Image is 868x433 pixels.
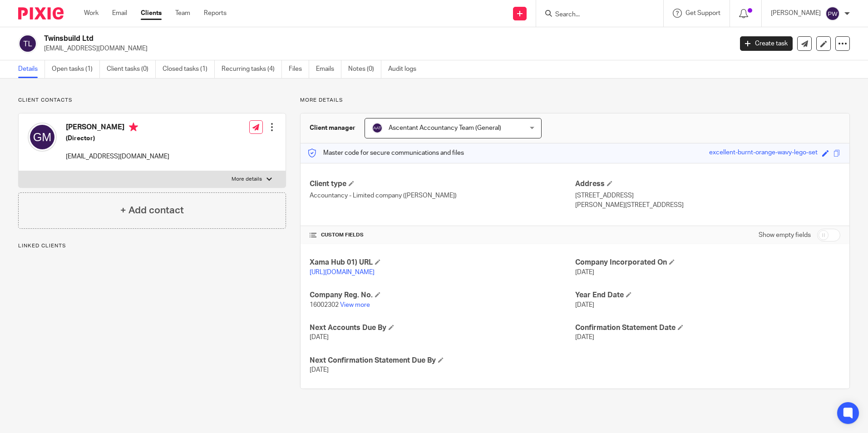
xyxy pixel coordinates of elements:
p: More details [300,97,850,104]
a: View more [340,302,370,308]
img: Pixie [18,7,64,20]
span: 16002302 [310,302,339,308]
a: Email [112,9,127,18]
h3: Client manager [310,123,355,133]
p: More details [232,176,262,183]
h4: CUSTOM FIELDS [310,231,575,239]
a: Audit logs [388,60,423,78]
h4: Next Accounts Due By [310,323,575,333]
span: Get Support [686,10,720,16]
h4: Confirmation Statement Date [575,323,840,333]
h4: [PERSON_NAME] [66,123,169,134]
h4: Company Incorporated On [575,258,840,267]
p: [STREET_ADDRESS] [575,191,840,200]
a: Files [289,60,309,78]
a: Client tasks (0) [107,60,156,78]
a: Closed tasks (1) [163,60,215,78]
h4: + Add contact [120,203,184,217]
div: excellent-burnt-orange-wavy-lego-set [709,148,818,158]
p: Client contacts [18,97,286,104]
span: [DATE] [575,334,594,340]
input: Search [554,11,636,19]
a: Clients [141,9,162,18]
p: Linked clients [18,242,286,250]
p: [EMAIL_ADDRESS][DOMAIN_NAME] [44,44,726,53]
span: [DATE] [310,334,329,340]
img: svg%3E [825,6,840,21]
a: Team [175,9,190,18]
a: Details [18,60,45,78]
img: svg%3E [372,123,383,133]
a: Recurring tasks (4) [222,60,282,78]
span: [DATE] [310,367,329,373]
h4: Client type [310,179,575,189]
a: Emails [316,60,341,78]
h4: Xama Hub 01) URL [310,258,575,267]
a: Work [84,9,99,18]
a: Notes (0) [348,60,381,78]
p: Master code for secure communications and files [307,148,464,157]
p: [EMAIL_ADDRESS][DOMAIN_NAME] [66,152,169,161]
h4: Next Confirmation Statement Due By [310,356,575,365]
a: Open tasks (1) [52,60,100,78]
span: Ascentant Accountancy Team (General) [389,125,501,131]
i: Primary [129,123,138,132]
h4: Year End Date [575,290,840,300]
label: Show empty fields [759,231,811,240]
h2: Twinsbuild Ltd [44,34,590,44]
a: Create task [740,36,793,51]
img: svg%3E [28,123,57,152]
p: Accountancy - Limited company ([PERSON_NAME]) [310,191,575,200]
a: [URL][DOMAIN_NAME] [310,269,375,276]
img: svg%3E [18,34,37,53]
a: Reports [204,9,227,18]
p: [PERSON_NAME] [771,9,821,18]
h5: (Director) [66,134,169,143]
h4: Company Reg. No. [310,290,575,300]
p: [PERSON_NAME][STREET_ADDRESS] [575,201,840,210]
span: [DATE] [575,269,594,276]
h4: Address [575,179,840,189]
span: [DATE] [575,302,594,308]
